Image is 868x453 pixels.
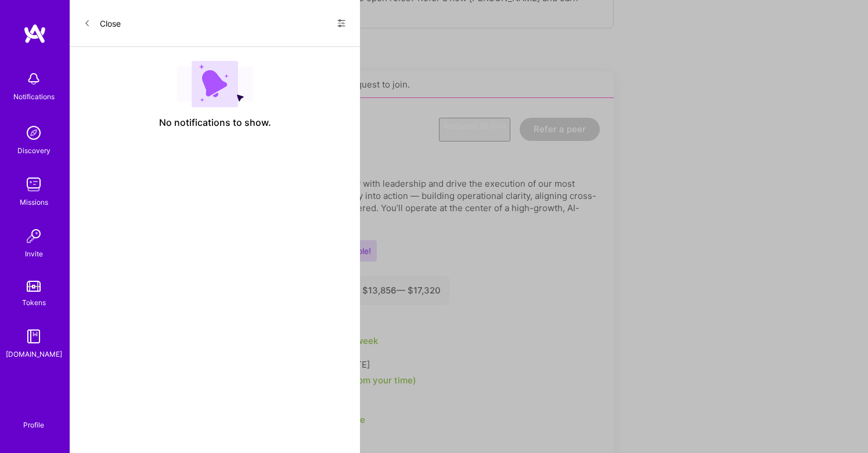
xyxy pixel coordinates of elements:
[25,248,43,260] div: Invite
[22,296,46,309] div: Tokens
[22,67,45,90] img: bell
[159,117,271,129] span: No notifications to show.
[13,90,55,103] div: Notifications
[20,196,48,208] div: Missions
[6,348,62,360] div: [DOMAIN_NAME]
[23,23,46,44] img: logo
[19,407,48,430] a: Profile
[22,325,45,348] img: guide book
[23,419,44,430] div: Profile
[22,224,45,248] img: Invite
[177,61,253,107] img: empty
[27,281,41,292] img: tokens
[22,121,45,144] img: discovery
[84,14,121,32] button: Close
[22,173,45,196] img: teamwork
[17,144,51,157] div: Discovery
